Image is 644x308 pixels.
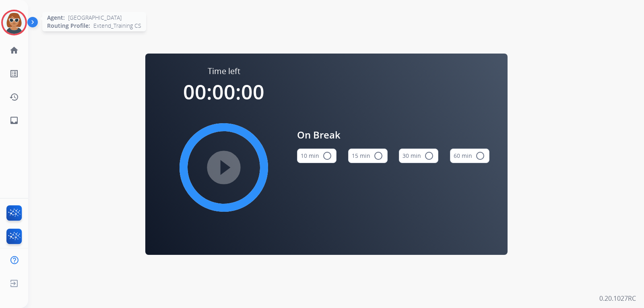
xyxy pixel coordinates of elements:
span: Agent: [47,14,65,22]
button: 15 min [348,149,388,163]
mat-icon: radio_button_unchecked [475,151,485,161]
span: On Break [297,128,489,142]
span: [GEOGRAPHIC_DATA] [68,14,122,22]
mat-icon: radio_button_unchecked [424,151,434,161]
button: 30 min [399,149,438,163]
button: 60 min [450,149,489,163]
img: avatar [3,11,25,34]
p: 0.20.1027RC [599,294,636,303]
mat-icon: radio_button_unchecked [322,151,332,161]
mat-icon: inbox [9,116,19,125]
mat-icon: list_alt [9,69,19,79]
mat-icon: history [9,92,19,102]
span: Time left [208,66,240,77]
button: 10 min [297,149,336,163]
span: Routing Profile: [47,22,90,30]
span: 00:00:00 [183,78,264,105]
mat-icon: radio_button_unchecked [374,151,383,161]
mat-icon: home [9,45,19,55]
span: Extend_Training CS [93,22,141,30]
